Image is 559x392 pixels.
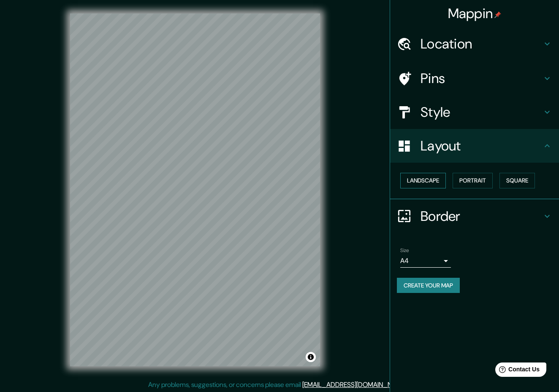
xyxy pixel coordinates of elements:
div: Location [390,27,559,61]
div: Style [390,95,559,129]
h4: Style [421,104,542,121]
p: Any problems, suggestions, or concerns please email . [148,380,408,390]
button: Landscape [400,173,446,188]
button: Square [499,173,535,188]
div: A4 [400,254,451,268]
h4: Pins [421,70,542,87]
h4: Border [421,208,542,225]
h4: Layout [421,137,542,154]
iframe: Help widget launcher [484,359,550,383]
div: Pins [390,62,559,95]
button: Create your map [397,278,460,293]
button: Portrait [453,173,493,188]
h4: Mappin [448,5,502,22]
label: Size [400,247,409,254]
img: pin-icon.png [494,11,501,18]
a: [EMAIL_ADDRESS][DOMAIN_NAME] [302,380,407,389]
h4: Location [421,35,542,52]
button: Toggle attribution [306,352,316,362]
div: Border [390,199,559,233]
div: Layout [390,129,559,163]
canvas: Map [70,13,320,366]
